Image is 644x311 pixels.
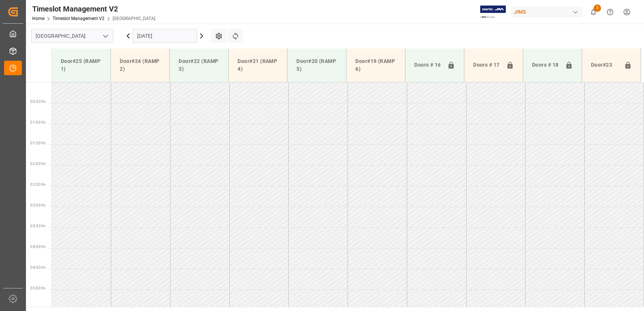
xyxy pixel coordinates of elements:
span: 03:30 Hr [30,224,46,228]
span: 01:00 Hr [30,120,46,124]
span: 02:00 Hr [30,162,46,166]
span: 2 [594,4,601,12]
div: Door#19 (RAMP 6) [352,54,399,76]
button: open menu [100,30,111,42]
div: Door#24 (RAMP 2) [117,54,163,76]
button: JIMS [511,5,585,19]
a: Home [32,16,44,21]
div: Door#21 (RAMP 4) [235,54,281,76]
span: 04:00 Hr [30,245,46,249]
button: show 2 new notifications [585,4,602,20]
a: Timeslot Management V2 [53,16,104,21]
span: 05:00 Hr [30,286,46,290]
span: 00:30 Hr [30,100,46,104]
div: Door#20 (RAMP 5) [293,54,340,76]
div: Door#25 (RAMP 1) [58,54,104,76]
div: Doors # 18 [529,58,562,72]
div: Timeslot Management V2 [32,3,155,14]
span: 03:00 Hr [30,203,46,207]
div: Doors # 17 [470,58,503,72]
div: Door#22 (RAMP 3) [176,54,222,76]
img: Exertis%20JAM%20-%20Email%20Logo.jpg_1722504956.jpg [480,6,506,19]
span: 01:30 Hr [30,141,46,145]
div: Door#23 [588,58,621,72]
span: 04:30 Hr [30,265,46,270]
input: Type to search/select [31,29,113,43]
span: 02:30 Hr [30,183,46,187]
input: DD.MM.YYYY [133,29,197,43]
div: Doors # 16 [411,58,444,72]
div: JIMS [511,7,582,17]
button: Help Center [602,4,618,20]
